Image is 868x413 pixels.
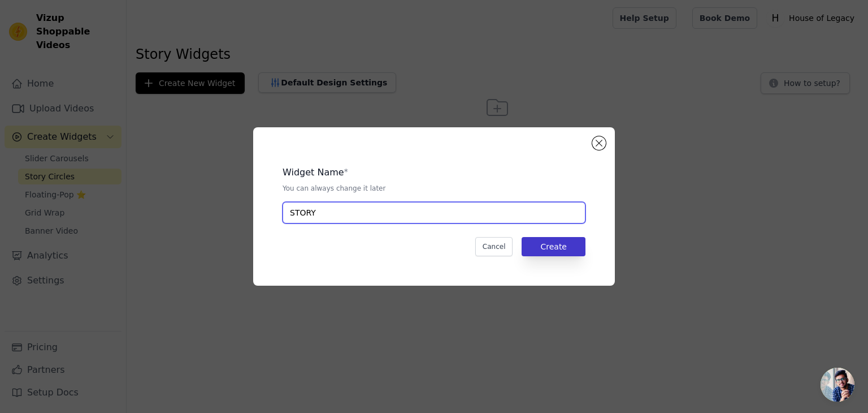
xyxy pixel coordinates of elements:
[821,368,854,402] div: Open chat
[283,184,585,193] p: You can always change it later
[592,136,606,150] button: Close modal
[283,166,344,179] legend: Widget Name
[522,237,585,256] button: Create
[475,237,513,256] button: Cancel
